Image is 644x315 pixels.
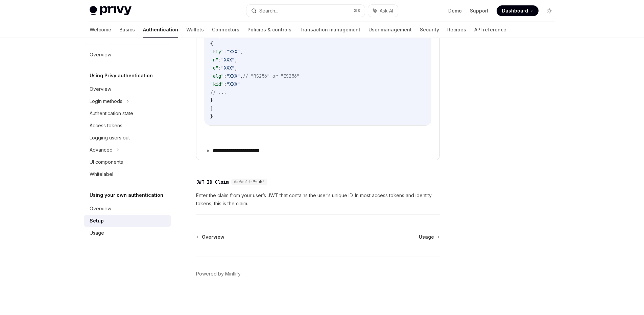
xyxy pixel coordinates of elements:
[354,8,361,14] span: ⌘ K
[90,51,111,59] div: Overview
[210,57,218,63] span: "n"
[380,7,393,14] span: Ask AI
[368,22,412,38] a: User management
[210,65,218,71] span: "e"
[226,49,240,55] span: "XXX"
[197,234,224,240] a: Overview
[243,73,300,79] span: // "RS256" or "ES256"
[196,270,241,277] a: Powered by Mintlify
[196,179,229,185] div: JWT ID Claim
[210,113,213,120] span: }
[90,229,104,237] div: Usage
[226,73,240,79] span: "XXX"
[240,73,243,79] span: ,
[90,85,111,93] div: Overview
[420,22,439,38] a: Security
[210,97,213,103] span: }
[240,49,243,55] span: ,
[84,168,171,180] a: Whitelabel
[90,6,132,16] img: light logo
[210,49,224,55] span: "kty"
[90,217,104,225] div: Setup
[419,234,434,240] span: Usage
[210,41,213,47] span: {
[84,132,171,144] a: Logging users out
[246,5,365,17] button: Search...⌘K
[212,22,239,38] a: Connectors
[90,72,153,80] h5: Using Privy authentication
[224,81,226,87] span: :
[247,22,291,38] a: Policies & controls
[84,83,171,95] a: Overview
[218,57,221,63] span: :
[234,179,253,185] span: default:
[90,158,123,166] div: UI components
[90,22,111,38] a: Welcome
[497,5,539,16] a: Dashboard
[84,107,171,120] a: Authentication state
[419,234,439,240] a: Usage
[224,49,226,55] span: :
[196,191,440,208] span: Enter the claim from your user’s JWT that contains the user’s unique ID. In most access tokens an...
[90,97,122,105] div: Login methods
[202,234,224,240] span: Overview
[235,57,237,63] span: ,
[210,81,224,87] span: "kid"
[84,227,171,239] a: Usage
[84,120,171,132] a: Access tokens
[90,146,113,154] div: Advanced
[448,7,462,14] a: Demo
[210,89,226,95] span: // ...
[544,5,555,16] button: Toggle dark mode
[186,22,204,38] a: Wallets
[210,105,213,111] span: ]
[143,22,178,38] a: Authentication
[90,122,122,130] div: Access tokens
[259,7,278,15] div: Search...
[447,22,466,38] a: Recipes
[221,57,235,63] span: "XXX"
[221,65,235,71] span: "XXX"
[470,7,488,14] a: Support
[210,73,224,79] span: "alg"
[90,134,130,142] div: Logging users out
[84,215,171,227] a: Setup
[84,156,171,168] a: UI components
[90,205,111,213] div: Overview
[218,65,221,71] span: :
[90,109,133,117] div: Authentication state
[84,49,171,61] a: Overview
[119,22,135,38] a: Basics
[226,81,240,87] span: "XXX"
[300,22,360,38] a: Transaction management
[368,5,398,17] button: Ask AI
[90,191,163,199] h5: Using your own authentication
[474,22,506,38] a: API reference
[224,73,226,79] span: :
[502,7,528,14] span: Dashboard
[253,179,265,185] span: "sub"
[84,203,171,215] a: Overview
[90,170,113,178] div: Whitelabel
[235,65,237,71] span: ,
